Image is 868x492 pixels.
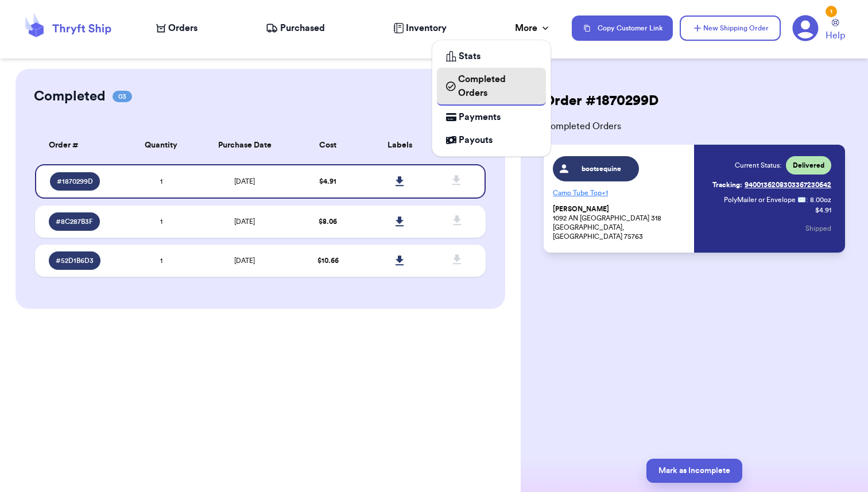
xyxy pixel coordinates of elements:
[646,459,742,483] button: Mark as Incomplete
[168,21,197,35] span: Orders
[319,178,336,185] span: $ 4.91
[113,91,132,102] span: 03
[534,119,854,133] span: Completed Orders
[160,218,162,225] span: 1
[458,72,537,100] span: Completed Orders
[572,16,673,41] button: Copy Customer Link
[815,206,831,215] p: $ 4.91
[724,196,806,203] span: PolyMailer or Envelope ✉️
[317,257,339,264] span: $ 10.66
[57,177,93,186] span: # 1870299D
[280,21,325,35] span: Purchased
[553,205,609,214] span: [PERSON_NAME]
[826,29,845,42] span: Help
[602,189,608,196] span: + 1
[553,204,687,241] p: 1092 AN [GEOGRAPHIC_DATA] 318 [GEOGRAPHIC_DATA], [GEOGRAPHIC_DATA] 75763
[234,257,255,264] span: [DATE]
[712,176,831,194] a: Tracking:9400136208303367230642
[735,161,781,170] span: Current Status:
[56,217,93,226] span: # 8C287B3F
[437,106,546,129] a: Payments
[234,218,255,225] span: [DATE]
[437,68,546,106] a: Completed Orders
[574,164,629,173] span: bootsequine
[680,16,781,41] button: New Shipping Order
[319,218,337,225] span: $ 8.06
[826,6,837,17] div: 1
[156,21,197,35] a: Orders
[459,110,501,124] span: Payments
[553,184,687,202] p: Camo Tube Top
[160,257,162,264] span: 1
[364,126,436,164] th: Labels
[826,19,845,42] a: Help
[437,129,546,152] a: Payouts
[34,87,106,106] h2: Completed
[806,195,808,204] span: :
[793,161,824,170] span: Delivered
[437,45,546,68] a: Stats
[534,92,668,110] h2: Order # 1870299D
[406,21,447,35] span: Inventory
[197,126,292,164] th: Purchase Date
[125,126,197,164] th: Quantity
[805,216,831,241] button: Shipped
[712,180,742,189] span: Tracking:
[35,126,125,164] th: Order #
[810,195,831,204] span: 8.00 oz
[792,15,819,41] a: 1
[292,126,365,164] th: Cost
[393,21,447,35] a: Inventory
[459,49,480,63] span: Stats
[515,21,551,35] div: More
[56,256,94,265] span: # 52D1B6D3
[459,133,493,147] span: Payouts
[234,178,255,185] span: [DATE]
[266,21,325,35] a: Purchased
[160,178,162,185] span: 1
